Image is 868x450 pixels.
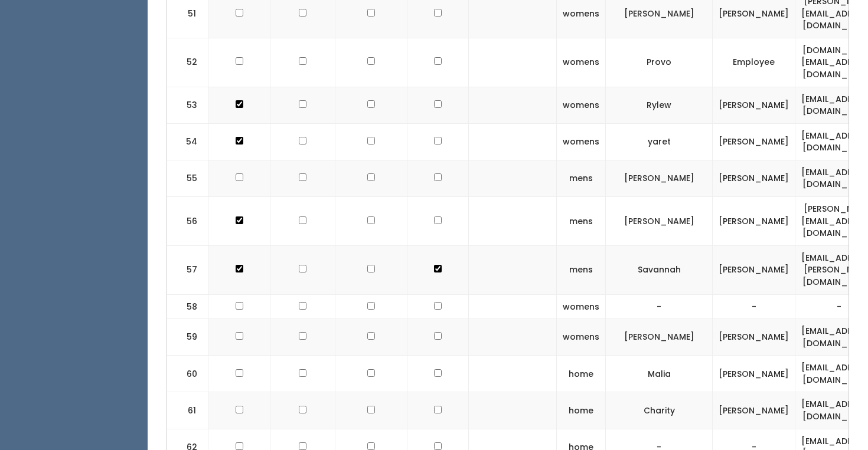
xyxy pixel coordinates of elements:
[713,197,795,246] td: [PERSON_NAME]
[557,197,606,246] td: mens
[557,38,606,87] td: womens
[713,87,795,123] td: [PERSON_NAME]
[606,87,713,123] td: Rylew
[557,87,606,123] td: womens
[167,123,208,160] td: 54
[606,294,713,319] td: -
[167,319,208,356] td: 59
[713,392,795,429] td: [PERSON_NAME]
[167,294,208,319] td: 58
[557,245,606,294] td: mens
[167,87,208,123] td: 53
[606,356,713,392] td: Malia
[167,392,208,429] td: 61
[606,123,713,160] td: yaret
[713,245,795,294] td: [PERSON_NAME]
[167,245,208,294] td: 57
[606,38,713,87] td: Provo
[713,160,795,196] td: [PERSON_NAME]
[557,319,606,356] td: womens
[606,245,713,294] td: Savannah
[713,294,795,319] td: -
[167,197,208,246] td: 56
[557,356,606,392] td: home
[167,160,208,196] td: 55
[713,319,795,356] td: [PERSON_NAME]
[606,160,713,196] td: [PERSON_NAME]
[606,319,713,356] td: [PERSON_NAME]
[557,123,606,160] td: womens
[167,356,208,392] td: 60
[713,356,795,392] td: [PERSON_NAME]
[557,160,606,196] td: mens
[606,197,713,246] td: [PERSON_NAME]
[606,392,713,429] td: Charity
[713,123,795,160] td: [PERSON_NAME]
[557,392,606,429] td: home
[167,38,208,87] td: 52
[713,38,795,87] td: Employee
[557,294,606,319] td: womens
